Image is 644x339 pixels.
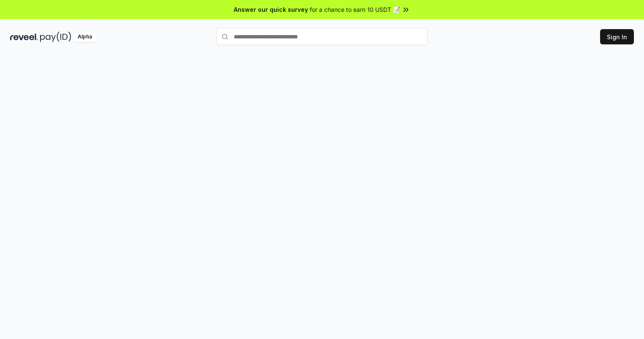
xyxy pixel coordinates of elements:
span: for a chance to earn 10 USDT 📝 [310,5,400,14]
div: Alpha [73,32,97,42]
img: reveel_dark [10,32,38,42]
span: Answer our quick survey [234,5,308,14]
img: pay_id [40,32,71,42]
button: Sign In [600,29,634,44]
